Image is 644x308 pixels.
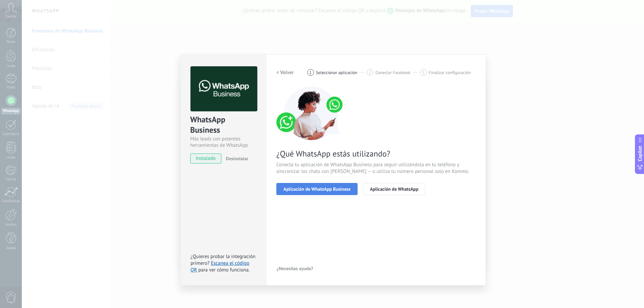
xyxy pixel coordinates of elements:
button: Aplicación de WhatsApp [363,183,425,195]
button: Desinstalar [223,153,248,164]
span: para ver cómo funciona. [198,267,250,273]
img: logo_main.png [191,66,257,112]
span: 3 [422,70,424,75]
span: ¿Qué WhatsApp estás utilizando? [276,148,476,159]
div: WhatsApp Business [190,114,256,136]
button: ¿Necesitas ayuda? [276,263,314,273]
h2: < Volver [276,69,294,76]
div: Más leads con potentes herramientas de WhatsApp [190,136,256,148]
button: < Volver [276,66,294,78]
span: ¿Necesitas ayuda? [277,266,313,271]
a: Escanea el código QR [191,260,249,273]
span: ¿Quieres probar la integración primero? [191,253,256,266]
span: instalado [191,153,221,164]
span: Copilot [637,146,643,161]
span: Aplicación de WhatsApp [370,187,418,191]
span: Finalizar configuración [429,70,471,75]
span: Seleccionar aplicación [316,70,358,75]
span: Aplicación de WhatsApp Business [283,187,351,191]
img: connect number [276,86,347,140]
span: Conecta tu aplicación de WhatsApp Business para seguir utilizándola en tu teléfono y sincronizar ... [276,162,476,175]
button: Aplicación de WhatsApp Business [276,183,358,195]
span: Desinstalar [226,156,248,162]
span: Conectar Facebook [375,70,411,75]
span: 1 [309,70,312,75]
span: 2 [369,70,371,75]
